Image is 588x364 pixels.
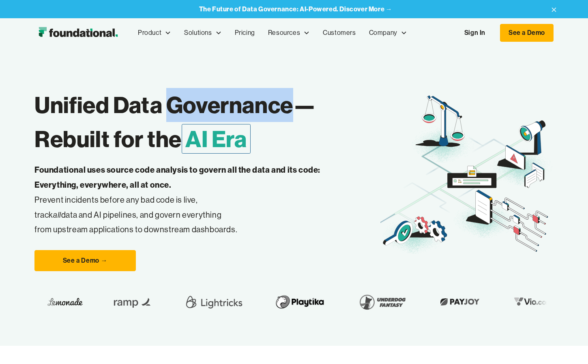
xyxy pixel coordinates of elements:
iframe: Chat Widget [547,325,588,364]
a: Customers [316,19,362,46]
div: Resources [262,19,316,46]
a: See a Demo [500,24,554,42]
img: Foundational Logo [34,25,122,41]
div: Solutions [184,28,212,38]
a: The Future of Data Governance: AI-Powered. Discover More → [199,5,393,13]
div: Solutions [178,19,228,46]
strong: The Future of Data Governance: AI-Powered. Discover More → [199,5,393,13]
div: Product [138,28,161,38]
span: AI Era [182,124,251,154]
a: See a Demo → [34,250,136,271]
img: Lemonade [47,295,82,308]
p: Prevent incidents before any bad code is live, track data and AI pipelines, and govern everything... [34,163,346,237]
img: Playtika [270,291,328,313]
a: Sign In [456,24,494,41]
div: Company [363,19,414,46]
h1: Unified Data Governance— Rebuilt for the [34,88,380,156]
img: Payjoy [436,295,483,308]
img: Lightricks [183,291,245,313]
em: all [53,210,61,220]
a: home [34,25,122,41]
a: Pricing [228,19,262,46]
div: Company [369,28,397,38]
img: Underdog Fantasy [354,291,410,313]
div: Product [131,19,178,46]
strong: Foundational uses source code analysis to govern all the data and its code: Everything, everywher... [34,165,320,190]
div: Resources [268,28,300,38]
img: Ramp [108,291,157,313]
img: Vio.com [509,295,556,308]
